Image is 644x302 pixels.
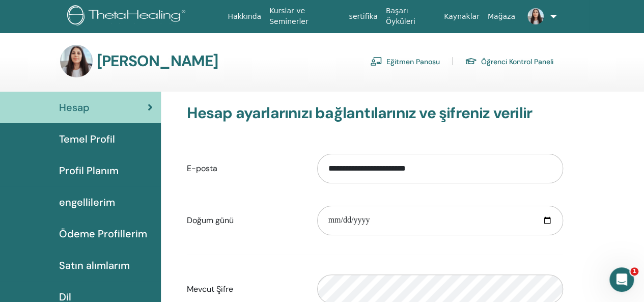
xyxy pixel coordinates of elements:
[60,45,93,77] img: default.jpg
[609,267,634,292] iframe: Intercom canlı sohbet
[484,7,519,26] a: Mağaza
[370,57,382,66] img: chalkboard-teacher.svg
[481,57,553,66] font: Öğrenci Kontrol Paneli
[488,12,515,20] font: Mağaza
[386,57,440,66] font: Eğitmen Panosu
[187,103,532,123] font: Hesap ayarlarınızı bağlantılarınız ve şifreniz verilir
[465,57,477,66] img: graduation-cap.svg
[187,163,217,174] font: E-posta
[349,12,377,20] font: sertifika
[187,215,234,226] font: Doğum günü
[345,7,381,26] a: sertifika
[527,8,544,24] img: default.jpg
[59,132,115,146] font: Temel Profil
[440,7,484,26] a: Kaynaklar
[187,284,233,294] font: Mevcut Şifre
[465,53,553,69] a: Öğrenci Kontrol Paneli
[269,7,309,25] font: Kurslar ve Seminerler
[223,7,265,26] a: Hakkında
[59,196,115,209] font: engellilerim
[444,12,480,20] font: Kaynaklar
[59,227,147,240] font: Ödeme Profillerim
[59,101,90,114] font: Hesap
[382,2,440,31] a: Başarı Öyküleri
[386,7,415,25] font: Başarı Öyküleri
[67,5,189,28] img: logo.png
[632,268,636,274] font: 1
[97,51,218,71] font: [PERSON_NAME]
[59,164,119,177] font: Profil Planım
[370,53,440,69] a: Eğitmen Panosu
[265,2,345,31] a: Kurslar ve Seminerler
[59,259,130,272] font: Satın alımlarım
[228,12,261,20] font: Hakkında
